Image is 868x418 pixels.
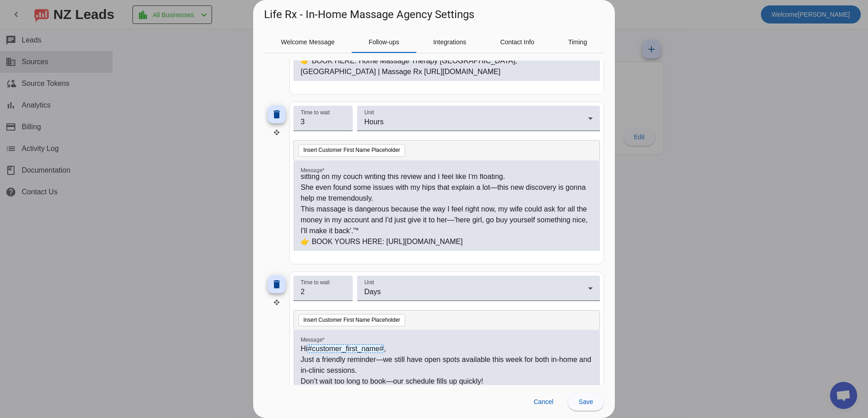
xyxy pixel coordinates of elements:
[579,398,593,405] span: Save
[301,343,593,354] p: Hi ,
[364,118,384,126] span: Hours
[368,39,399,45] span: Follow-ups
[301,182,593,204] p: She even found some issues with my hips that explain a lot—this new discovery is gonna help me tr...
[307,344,384,353] span: #customer_first_name#
[301,204,593,236] p: This massage is dangerous because the way I feel right now, my wife could ask for all the money i...
[301,354,593,376] p: Just a friendly reminder—we still have open spots available this week for both in-home and in-cli...
[533,398,553,405] span: Cancel
[568,393,604,411] button: Save
[364,279,374,285] mat-label: Unit
[271,109,282,120] mat-icon: delete
[301,279,330,285] mat-label: Time to wait
[271,279,282,290] mat-icon: delete
[364,288,381,296] span: Days
[281,39,335,45] span: Welcome Message
[301,56,593,77] p: 👉 BOOK HERE: Home Massage Therapy [GEOGRAPHIC_DATA], [GEOGRAPHIC_DATA] | Massage Rx [URL][DOMAIN_...
[298,314,405,327] button: Insert Customer First Name Placeholder
[364,109,374,115] mat-label: Unit
[301,376,593,387] p: Don’t wait too long to book—our schedule fills up quickly!
[568,39,587,45] span: Timing
[526,393,561,411] button: Cancel
[298,144,405,157] button: Insert Customer First Name Placeholder
[301,109,330,115] mat-label: Time to wait
[301,236,593,247] p: 👉 BOOK YOURS HERE: [URL][DOMAIN_NAME]
[433,39,466,45] span: Integrations
[264,7,474,22] h1: Life Rx - In-Home Massage Agency Settings
[500,39,534,45] span: Contact Info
